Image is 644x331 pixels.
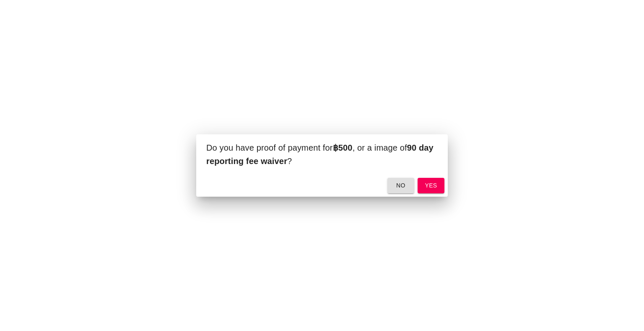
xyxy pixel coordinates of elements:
[394,180,408,191] span: no
[387,178,414,193] button: no
[333,143,353,152] b: ฿500
[424,180,438,191] span: yes
[206,143,434,166] b: 90 day reporting fee waiver
[206,143,434,166] span: Do you have proof of payment for , or a image of ?
[418,178,444,193] button: yes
